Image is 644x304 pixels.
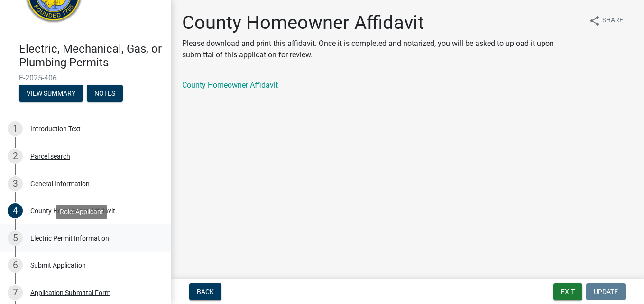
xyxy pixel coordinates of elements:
div: 2 [8,149,23,164]
div: 7 [8,285,23,300]
button: Notes [87,85,123,102]
span: Back [197,288,214,295]
div: Introduction Text [30,125,81,132]
div: 3 [8,176,23,191]
span: E-2025-406 [19,73,152,82]
button: shareShare [581,11,631,30]
span: Share [602,15,623,27]
div: General Information [30,180,90,187]
div: 4 [8,203,23,218]
h4: Electric, Mechanical, Gas, or Plumbing Permits [19,42,163,70]
wm-modal-confirm: Summary [19,90,83,98]
button: Exit [553,283,582,300]
div: County Homeowner Affidavit [30,207,115,214]
div: Electric Permit Information [30,235,109,241]
div: Parcel search [30,153,70,160]
button: Back [189,283,221,300]
p: Please download and print this affidavit. Once it is completed and notarized, you will be asked t... [182,38,581,61]
button: View Summary [19,85,83,102]
div: Role: Applicant [56,205,107,219]
div: Application Submittal Form [30,289,110,296]
div: 6 [8,258,23,273]
wm-modal-confirm: Notes [87,90,123,98]
div: 5 [8,231,23,246]
div: Submit Application [30,262,86,268]
span: Update [594,288,618,295]
a: County Homeowner Affidavit [182,80,278,89]
h1: County Homeowner Affidavit [182,11,581,34]
button: Update [586,283,626,300]
div: 1 [8,121,23,136]
i: share [589,15,600,27]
